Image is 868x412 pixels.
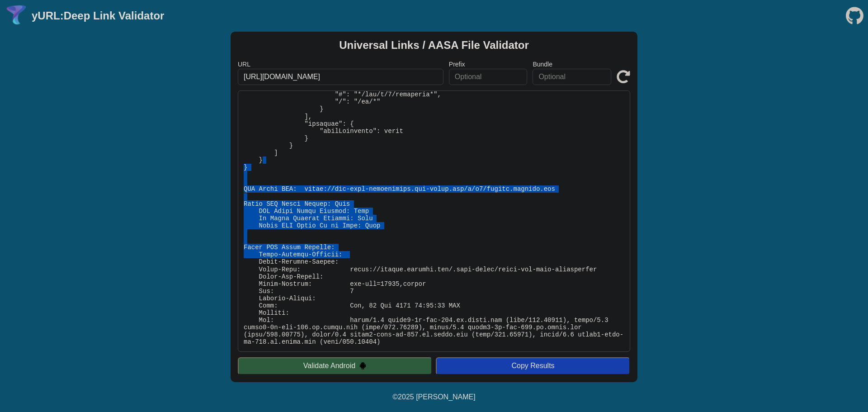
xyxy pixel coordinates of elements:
input: Optional [449,69,528,85]
button: Validate Android [238,357,432,374]
a: yURL:Deep Link Validator [32,9,164,22]
label: URL [238,61,443,68]
pre: Lorem ipsu do: sitam://consec.adipisc.eli/.sedd-eiusm/tempo-inc-utla-etdoloremag Al Enimadmi: Ven... [238,90,630,352]
label: Bundle [533,61,611,68]
button: Copy Results [436,357,630,374]
img: droidIcon.svg [359,362,367,369]
input: Required [238,69,443,85]
a: Michael Ibragimchayev's Personal Site [416,393,476,401]
div: Copy Results [440,362,626,370]
input: Optional [533,69,611,85]
label: Prefix [449,61,528,68]
h2: Universal Links / AASA File Validator [339,39,529,52]
footer: © [392,382,475,412]
span: 2025 [398,393,414,401]
img: yURL Logo [5,4,28,28]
